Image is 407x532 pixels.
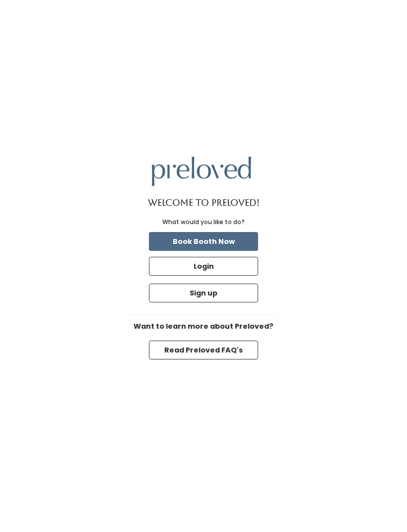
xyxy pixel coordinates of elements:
h6: Want to learn more about Preloved? [129,323,278,331]
a: Login [147,255,260,278]
h1: Welcome to Preloved! [148,198,260,208]
a: Sign up [147,282,260,304]
img: preloved logo [152,157,251,186]
button: Sign up [149,284,258,302]
div: What would you like to do? [162,218,245,227]
button: Login [149,257,258,276]
button: Book Booth Now [149,232,258,251]
button: Read Preloved FAQ's [149,341,258,359]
